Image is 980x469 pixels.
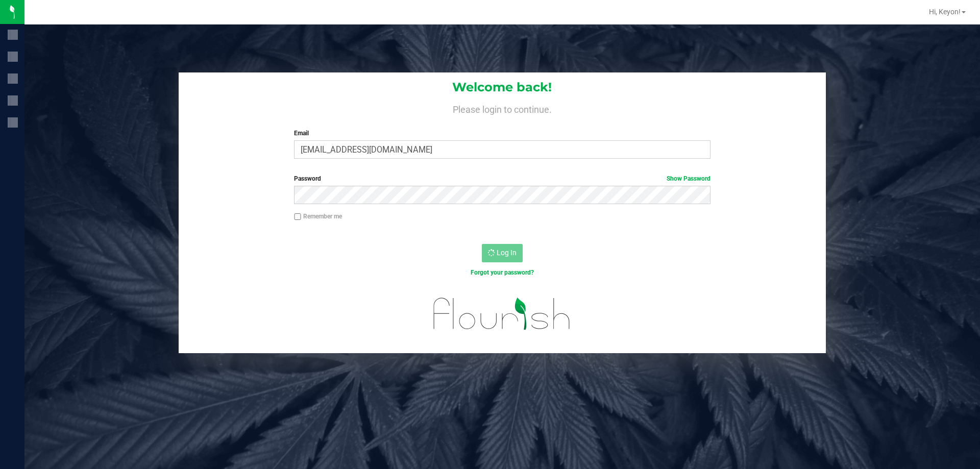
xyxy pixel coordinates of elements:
[929,8,961,16] span: Hi, Keyon!
[497,249,517,257] span: Log In
[294,129,710,138] label: Email
[294,175,321,182] span: Password
[179,102,826,114] h4: Please login to continue.
[482,244,523,262] button: Log In
[179,81,826,94] h1: Welcome back!
[667,175,710,182] a: Show Password
[294,213,301,220] input: Remember me
[421,288,583,340] img: flourish_logo.svg
[294,212,342,221] label: Remember me
[471,269,534,276] a: Forgot your password?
